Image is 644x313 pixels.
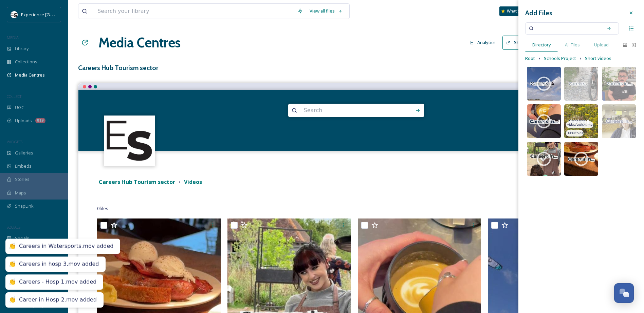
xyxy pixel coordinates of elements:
[19,243,113,250] div: Careers in Watersports.mov added
[466,36,499,49] button: Analytics
[15,176,30,183] span: Stories
[525,8,552,18] h3: Add Files
[11,11,18,18] img: WSCC%20ES%20Socials%20Icon%20-%20Secondary%20-%20Black.jpg
[300,103,393,118] input: Search
[19,278,96,286] div: Careers - Hosp 1.mov added
[15,104,24,111] span: UGC
[15,203,34,209] span: SnapLink
[94,4,294,19] input: Search your library
[544,55,576,62] span: Schools Project
[9,261,16,268] div: 👏
[15,163,32,169] span: Embeds
[7,225,20,230] span: SOCIALS
[527,67,561,101] img: 6615fb01-041b-4dcb-be98-9d45dc85f656.jpg
[502,36,530,49] button: Share
[15,72,45,78] span: Media Centres
[184,178,202,186] strong: Videos
[565,42,580,48] span: All Files
[7,35,19,40] span: MEDIA
[15,190,26,196] span: Maps
[527,142,561,176] img: 0772daf5-33bb-43a6-abc5-03063cea02ac.jpg
[97,205,108,212] span: 0 file s
[9,243,16,250] div: 👏
[19,296,97,304] div: Career in Hosp 2.mov added
[35,118,45,123] div: 819
[567,122,592,127] span: video/quicktime
[15,45,29,52] span: Library
[499,6,533,16] a: What's New
[525,55,535,62] span: Root
[19,261,99,268] div: Careers in hosp 3.mov added
[9,278,16,286] div: 👏
[15,235,29,242] span: Socials
[585,55,611,62] span: Short videos
[9,296,16,304] div: 👏
[7,94,21,99] span: COLLECT
[105,116,154,165] img: WSCC%20ES%20Socials%20Icon%20-%20Secondary%20-%20Black.jpg
[15,118,32,124] span: Uploads
[527,104,561,138] img: cc62b530-fb42-47be-8624-81e36180fe66.jpg
[564,142,598,176] img: 1eadb810-2161-43ed-9571-496a9b1148f8.jpg
[15,150,33,156] span: Galleries
[564,104,598,138] img: fbd8e0a9-8671-4f78-9ba1-0d56a4095f87.jpg
[532,42,551,48] span: Directory
[602,67,636,101] img: 677e32fb-9445-4003-8c36-f108ceec2bdf.jpg
[306,4,346,18] a: View all files
[602,104,636,138] img: 67259707-50ca-40d0-9670-fb686033f68c.jpg
[15,59,37,65] span: Collections
[78,63,634,73] h3: Careers Hub Tourism sector
[594,42,609,48] span: Upload
[564,67,598,101] img: 41429552-42cc-494f-853a-a86da174fa0f.jpg
[21,11,88,18] span: Experience [GEOGRAPHIC_DATA]
[466,36,502,49] a: Analytics
[567,131,583,135] span: 1080 x 1920
[99,178,175,186] strong: Careers Hub Tourism sector
[614,283,634,303] button: Open Chat
[7,139,22,144] span: WIDGETS
[98,33,181,53] a: Media Centres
